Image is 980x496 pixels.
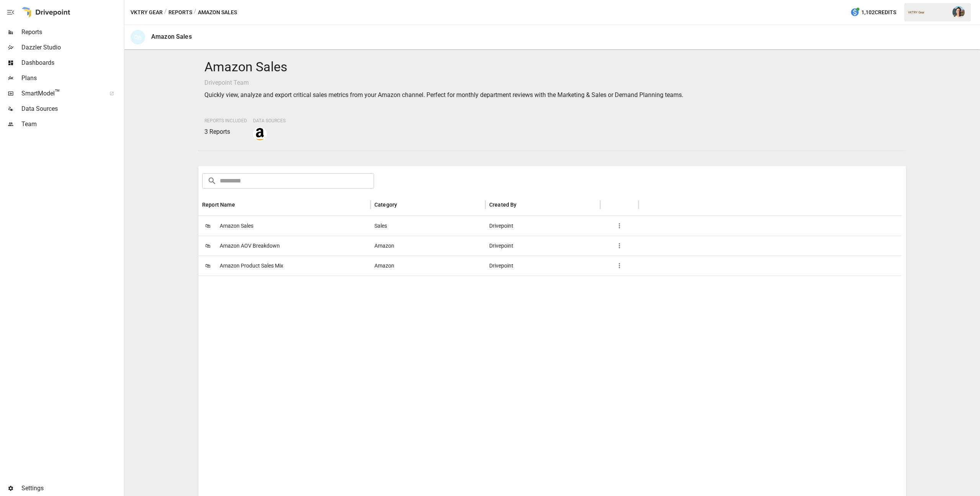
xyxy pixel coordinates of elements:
span: Reports [21,28,122,37]
span: 1,102 Credits [861,8,896,17]
button: Sort [398,199,408,210]
h4: Amazon Sales [204,59,900,75]
span: Settings [21,484,122,493]
div: Report Name [202,202,235,208]
div: Sales [371,216,485,236]
div: Category [374,202,397,208]
p: Drivepoint Team [204,78,900,87]
span: Dazzler Studio [21,43,122,52]
span: Reports Included [204,118,247,123]
span: Plans [21,74,122,83]
span: Dashboards [21,58,122,67]
div: / [194,8,196,17]
button: Reports [168,8,192,17]
span: 🛍 [202,220,214,232]
span: Amazon Product Sales Mix [220,256,283,276]
div: Drivepoint [485,256,600,276]
span: Data Sources [21,104,122,113]
button: 1,102Credits [847,5,899,20]
div: Created By [489,202,517,208]
span: ™ [55,88,60,97]
div: Amazon [371,256,485,276]
p: Quickly view, analyze and export critical sales metrics from your Amazon channel. Perfect for mon... [204,90,900,100]
button: Sort [518,199,528,210]
span: 🛍 [202,240,214,251]
span: Team [21,120,122,129]
div: Drivepoint [485,216,600,236]
button: Sort [236,199,247,210]
div: Amazon Sales [151,33,192,40]
span: 🛍 [202,260,214,271]
span: Data Sources [253,118,286,123]
div: 🛍 [131,30,145,44]
div: VKTRY Gear [908,11,948,14]
button: VKTRY Gear [131,8,163,17]
span: SmartModel [21,89,101,98]
p: 3 Reports [204,127,247,136]
div: / [164,8,167,17]
span: Amazon Sales [220,216,253,236]
div: Amazon [371,236,485,256]
div: Drivepoint [485,236,600,256]
span: Amazon AOV Breakdown [220,236,280,256]
img: amazon [254,128,266,140]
